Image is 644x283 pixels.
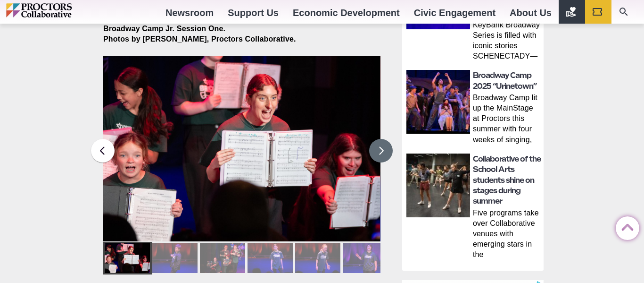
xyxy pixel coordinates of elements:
strong: Broadway Camp Jr. Session One. [103,25,225,33]
img: thumbnail: Collaborative of the School Arts students shine on stages during summer [406,154,470,217]
p: Broadway Camp lit up the MainStage at Proctors this summer with four weeks of singing, dancing, a... [473,93,541,146]
button: Next slide [369,139,393,163]
button: Previous slide [91,139,115,163]
img: thumbnail: Broadway Camp 2025 “Urinetown” [406,70,470,134]
p: The 2025-26 KeyBank Broadway Series is filled with iconic stories SCHENECTADY—Whether you’re a de... [473,9,541,63]
strong: Photos by [PERSON_NAME], Proctors Collaborative. [103,35,296,43]
p: Five programs take over Collaborative venues with emerging stars in the [GEOGRAPHIC_DATA] During ... [473,208,541,262]
img: Proctors logo [6,3,112,17]
a: Back to Top [616,217,635,236]
a: Collaborative of the School Arts students shine on stages during summer [473,154,541,206]
a: Broadway Camp 2025 “Urinetown” [473,71,537,90]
